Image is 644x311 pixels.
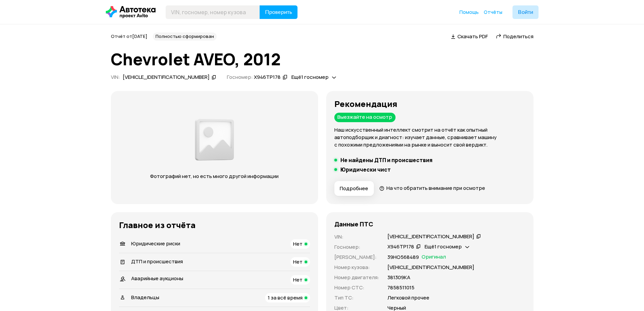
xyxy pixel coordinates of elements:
div: Х946ТР178 [387,243,414,250]
p: Тип ТС : [334,294,379,302]
h3: Главное из отчёта [119,220,310,230]
span: 1 за всё время [268,294,303,301]
p: [VEHICLE_IDENTIFICATION_NUMBER] [387,264,474,271]
span: VIN : [111,73,120,81]
span: Владельцы [131,294,159,301]
div: Х946ТР178 [254,74,281,81]
p: Госномер : [334,243,379,251]
a: Поделиться [496,33,533,40]
p: 39НО568489 [387,253,419,261]
span: ДТП и происшествия [131,258,183,265]
p: Номер кузова : [334,264,379,271]
p: Номер СТС : [334,284,379,291]
p: 7858511015 [387,284,414,291]
h5: Не найдены ДТП и происшествия [340,157,432,163]
a: Скачать PDF [451,33,488,40]
a: На что обратить внимание при осмотре [379,184,485,192]
p: Фотографий нет, но есть много другой информации [144,173,285,180]
span: Юридические риски [131,240,180,247]
p: Номер двигателя : [334,274,379,281]
button: Подробнее [334,181,374,196]
span: Нет [293,240,303,247]
span: Госномер: [227,73,253,81]
p: [PERSON_NAME] : [334,253,379,261]
span: Ещё 1 госномер [291,73,329,81]
div: [VEHICLE_IDENTIFICATION_NUMBER] [387,233,474,240]
span: Помощь [459,9,479,15]
h1: Chevrolet AVEO, 2012 [111,50,533,68]
button: Войти [512,5,539,19]
span: Отчёты [484,9,502,15]
input: VIN, госномер, номер кузова [166,5,260,19]
span: Нет [293,258,303,265]
span: Войти [518,9,533,15]
div: [VEHICLE_IDENTIFICATION_NUMBER] [123,74,210,81]
a: Помощь [459,9,479,16]
span: Поделиться [503,33,533,40]
span: На что обратить внимание при осмотре [386,184,485,192]
div: Полностью сформирован [153,32,217,41]
a: Отчёты [484,9,502,16]
img: d89e54fb62fcf1f0.png [193,115,236,164]
span: Нет [293,276,303,283]
p: Легковой прочее [387,294,429,302]
p: 381309КА [387,274,410,281]
h4: Данные ПТС [334,220,373,228]
span: Оригинал [422,253,446,261]
span: Подробнее [340,185,368,192]
h3: Рекомендация [334,99,525,109]
span: Скачать PDF [457,33,488,40]
span: Отчёт от [DATE] [111,33,147,39]
h5: Юридически чист [340,166,391,173]
p: Наш искусственный интеллект смотрит на отчёт как опытный автоподборщик и диагност: изучает данные... [334,126,525,149]
span: Проверить [265,9,292,15]
span: Аварийные аукционы [131,275,183,282]
button: Проверить [260,5,297,19]
div: Выезжайте на осмотр [334,113,396,122]
span: Ещё 1 госномер [425,243,462,250]
p: VIN : [334,233,379,241]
